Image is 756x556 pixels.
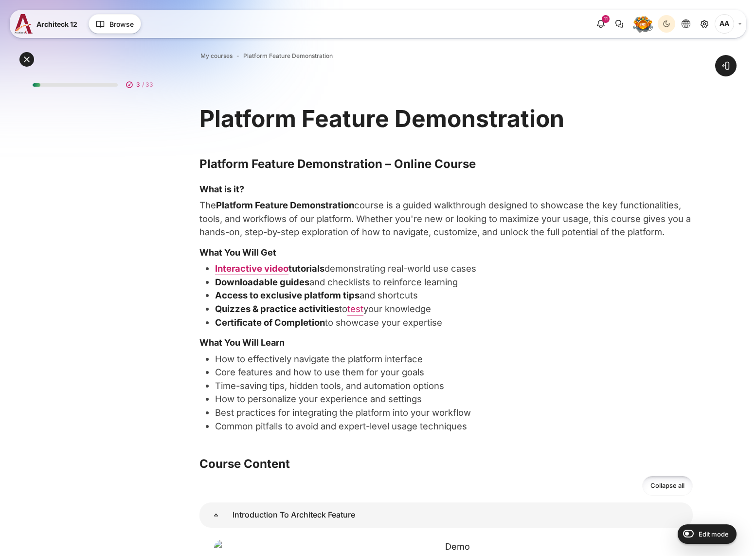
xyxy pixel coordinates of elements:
span: 3 [136,80,140,89]
p: How to personalize your experience and settings [215,392,693,406]
a: User menu [715,14,741,34]
p: and shortcuts [215,289,693,302]
p: Time-saving tips, hidden tools, and automation options [215,379,693,393]
strong: What You Will Learn [199,337,285,348]
span: Collapse all [650,481,684,491]
a: Level #1 [629,15,657,33]
strong: tutorials [215,263,324,274]
strong: Quizzes & practice activities [215,303,339,314]
button: There are 0 unread conversations [611,15,628,33]
strong: Downloadable guides [215,277,309,287]
p: Common pitfalls to avoid and expert-level usage techniques [215,420,693,433]
button: Browse [89,14,141,34]
p: The course is a guided walkthrough designed to showcase the key functionalities, tools, and workf... [199,199,693,239]
span: Browse [109,19,134,29]
nav: Navigation bar [199,50,693,62]
strong: Platform Feature Demonstration – Online Course [199,157,476,171]
span: Architeck Admin [715,14,734,34]
a: Interactive video [215,263,288,274]
span: Architeck 12 [36,19,77,29]
strong: What You Will Get [199,247,276,258]
p: to showcase your expertise [215,316,693,330]
p: How to effectively navigate the platform interface [215,352,693,366]
span: / 33 [142,80,153,89]
div: Show notification window with 11 new notifications [592,15,610,33]
span: Edit mode [699,530,729,538]
p: demonstrating real-world use cases [215,262,693,276]
a: test [347,303,363,314]
img: A12 [15,14,33,34]
h3: Course Content [199,456,693,471]
a: Collapse all [642,476,693,496]
strong: Access to exclusive platform tips [215,290,360,300]
a: 3 / 33 [25,70,165,94]
strong: Certificate of Completion [215,317,325,328]
a: My courses [200,52,233,60]
a: Platform Feature Demonstration [243,52,333,60]
p: and checklists to reinforce learning [215,276,693,289]
p: Best practices for integrating the platform into your workflow [215,406,693,420]
a: A12 A12 Architeck 12 [15,14,81,34]
div: Dark Mode [659,17,674,31]
div: 11 [602,15,610,23]
button: Light Mode Dark Mode [658,15,675,33]
p: to your knowledge [215,302,693,316]
p: Core features and how to use them for your goals [215,366,693,379]
a: Site administration [696,15,713,33]
strong: Platform Feature Demonstration [216,200,354,210]
strong: What is it? [199,184,244,194]
a: Introduction To Architeck Feature [199,502,233,528]
button: Languages [677,15,695,33]
div: 9% [33,83,40,87]
img: Level #1 [633,16,653,33]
